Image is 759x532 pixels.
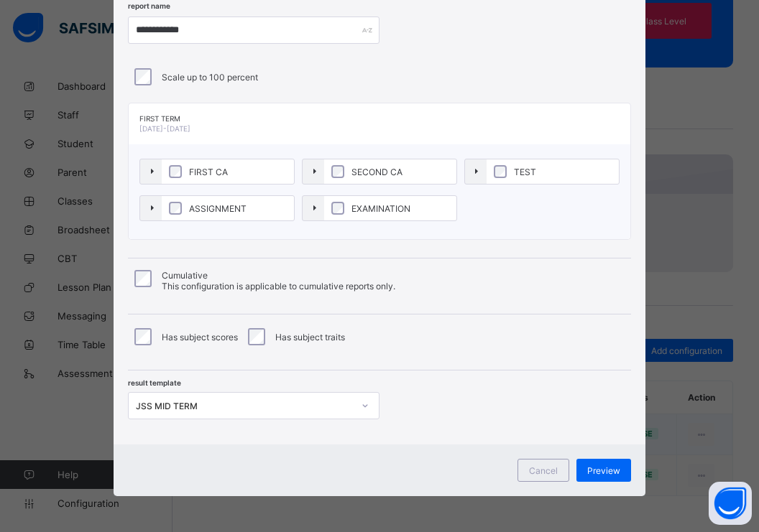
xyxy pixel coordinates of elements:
button: Toggle [465,159,487,184]
div: [object Object] [128,103,630,240]
span: SECOND CA [348,167,406,177]
button: Toggle [140,196,162,220]
button: Toggle [303,159,324,184]
span: FIRST CA [185,167,231,177]
span: Cumulative [162,270,208,281]
span: [DATE]-[DATE] [139,124,190,133]
span: TEST [510,167,540,177]
button: Toggle [140,159,162,184]
span: EXAMINATION [348,203,414,214]
button: Open asap [709,482,752,525]
span: report name [128,1,170,10]
input: EXAMINATION [331,202,344,215]
button: Toggle [303,196,324,220]
input: ASSIGNMENT [169,202,182,215]
span: This configuration is applicable to cumulative reports only. [162,281,395,291]
span: Cancel [529,465,558,476]
input: SECOND CA [331,165,344,178]
span: Preview [587,465,620,476]
span: result template [128,378,181,387]
span: Has subject scores [162,332,238,342]
span: Has subject traits [275,332,345,342]
input: FIRST CA [169,165,182,178]
span: ASSIGNMENT [185,203,250,214]
div: JSS MID TERM [136,401,353,411]
span: First Term [139,114,190,123]
label: Scale up to 100 percent [162,72,258,83]
input: TEST [494,165,507,178]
